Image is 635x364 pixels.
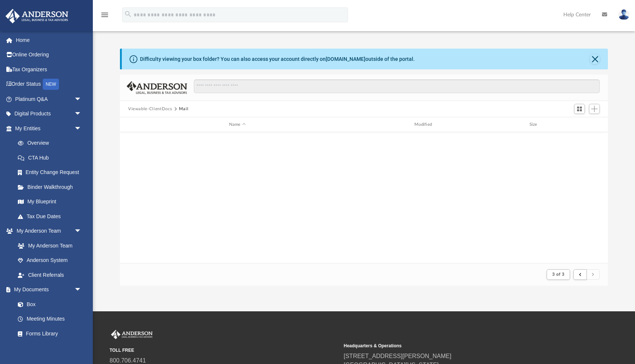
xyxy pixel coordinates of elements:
a: Box [10,297,85,312]
button: 3 of 3 [547,269,570,280]
a: [STREET_ADDRESS][PERSON_NAME] [344,353,452,359]
a: Client Referrals [10,268,89,282]
span: arrow_drop_down [74,106,89,122]
small: Headquarters & Operations [344,342,573,349]
a: Anderson System [10,253,89,268]
a: My Documentsarrow_drop_down [5,282,89,297]
a: Tax Due Dates [10,209,93,224]
div: id [553,121,605,128]
i: search [124,10,132,18]
div: id [123,121,142,128]
button: Mail [179,106,189,112]
a: Online Ordering [5,47,93,62]
input: Search files and folders [194,79,600,94]
span: 3 of 3 [552,272,564,276]
a: 800.706.4741 [110,357,146,364]
span: arrow_drop_down [74,92,89,107]
div: Name [145,121,329,128]
div: NEW [43,79,59,90]
button: Switch to Grid View [574,104,585,114]
img: Anderson Advisors Platinum Portal [110,330,154,340]
img: Anderson Advisors Platinum Portal [3,9,71,23]
a: My Anderson Teamarrow_drop_down [5,224,89,239]
a: Home [5,33,93,47]
a: Forms Library [10,326,85,341]
div: Modified [332,121,517,128]
a: Binder Walkthrough [10,180,93,194]
button: Close [590,54,600,64]
a: Order StatusNEW [5,77,93,92]
a: menu [100,14,109,19]
a: Tax Organizers [5,62,93,77]
div: Difficulty viewing your box folder? You can also access your account directly on outside of the p... [140,55,415,63]
a: Entity Change Request [10,165,93,180]
span: arrow_drop_down [74,121,89,136]
div: grid [120,132,608,263]
span: arrow_drop_down [74,224,89,239]
a: Digital Productsarrow_drop_down [5,106,93,121]
img: User Pic [618,9,629,20]
a: My Blueprint [10,194,89,209]
i: menu [100,10,109,19]
small: TOLL FREE [110,347,339,354]
a: My Anderson Team [10,238,85,253]
a: Overview [10,136,93,151]
button: Add [589,104,600,114]
a: CTA Hub [10,150,93,165]
a: My Entitiesarrow_drop_down [5,121,93,136]
span: arrow_drop_down [74,282,89,298]
a: Platinum Q&Aarrow_drop_down [5,92,93,106]
div: Size [520,121,550,128]
button: Viewable-ClientDocs [128,106,172,112]
a: Meeting Minutes [10,312,89,327]
a: [DOMAIN_NAME] [326,56,365,62]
